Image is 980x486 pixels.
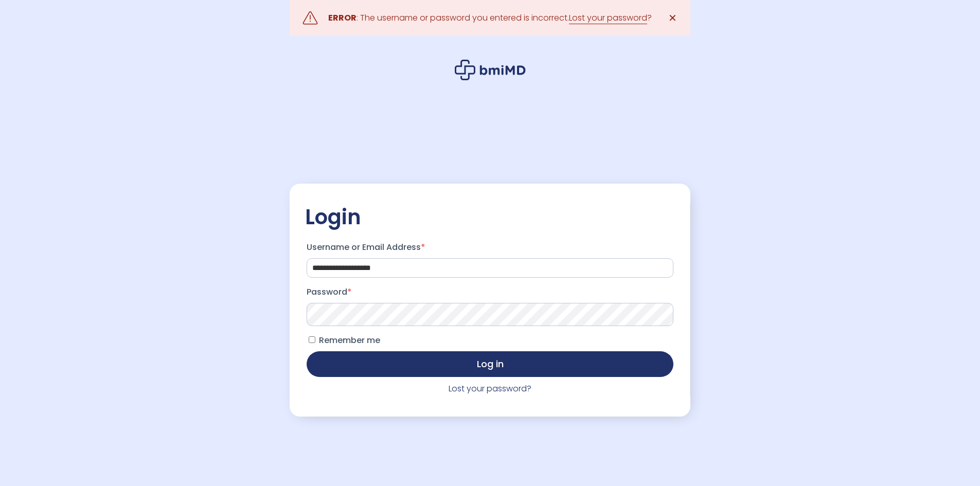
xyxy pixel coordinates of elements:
label: Username or Email Address [307,239,673,256]
button: Log in [307,351,673,377]
span: Remember me [319,334,380,346]
div: : The username or password you entered is incorrect. ? [328,11,652,25]
input: Remember me [309,336,315,343]
strong: ERROR [328,12,357,24]
a: Lost your password? [449,383,531,394]
a: ✕ [662,8,683,28]
label: Password [307,284,673,300]
a: Lost your password [569,12,647,24]
span: ✕ [668,11,677,25]
h2: Login [305,204,675,230]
